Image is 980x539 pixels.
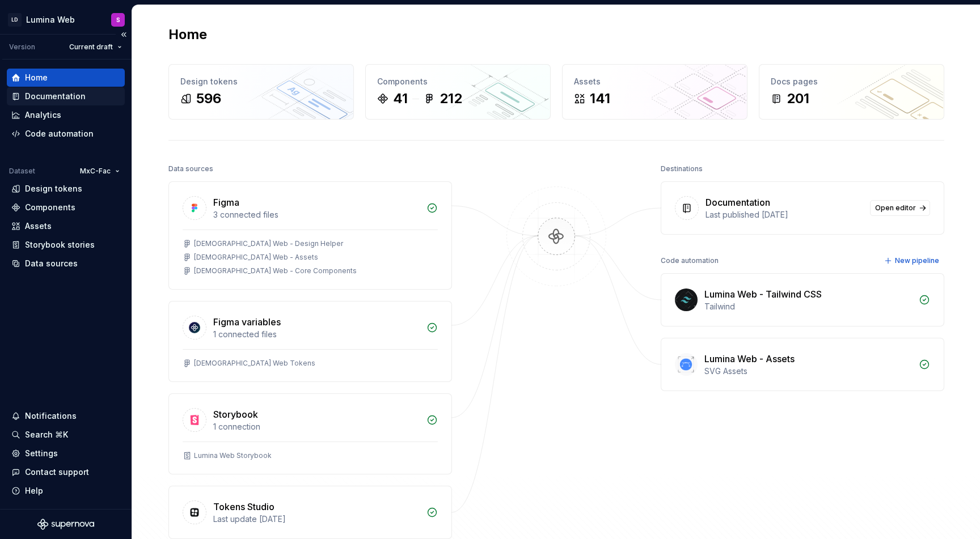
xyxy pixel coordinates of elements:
div: Lumina Web Storybook [194,451,272,460]
button: LDLumina WebS [2,7,129,32]
div: 1 connected files [213,329,420,340]
a: Docs pages201 [759,64,944,120]
div: Settings [25,448,58,459]
div: Docs pages [771,76,932,87]
div: Last published [DATE] [706,209,863,220]
div: 41 [393,90,408,108]
div: Storybook [213,408,258,421]
div: Data sources [25,258,78,269]
div: Assets [25,220,52,232]
div: Components [377,76,539,87]
div: 212 [440,90,462,108]
a: Storybook stories [7,236,125,254]
h2: Home [168,26,207,44]
div: Contact support [25,466,89,478]
a: Design tokens596 [168,64,354,120]
div: 596 [196,90,221,108]
div: Version [9,43,35,52]
a: Assets [7,217,125,235]
a: Figma variables1 connected files[DEMOGRAPHIC_DATA] Web Tokens [168,301,452,382]
div: Figma variables [213,315,281,329]
a: Assets141 [562,64,747,120]
div: [DEMOGRAPHIC_DATA] Web - Design Helper [194,239,343,248]
div: [DEMOGRAPHIC_DATA] Web - Assets [194,253,318,262]
div: 3 connected files [213,209,420,220]
span: New pipeline [895,256,939,265]
div: Last update [DATE] [213,513,420,525]
a: Design tokens [7,180,125,198]
button: Current draft [64,39,127,55]
div: Lumina Web - Assets [704,352,795,366]
div: Storybook stories [25,239,95,251]
div: Data sources [168,161,213,177]
button: New pipeline [881,253,944,269]
div: [DEMOGRAPHIC_DATA] Web Tokens [194,359,315,368]
a: Components41212 [365,64,551,120]
button: Contact support [7,463,125,481]
div: Analytics [25,109,61,121]
div: S [116,15,120,24]
button: Help [7,482,125,500]
a: Data sources [7,254,125,273]
div: 201 [787,90,809,108]
button: MxC-Fac [75,163,125,179]
div: Tailwind [704,301,912,312]
a: Analytics [7,106,125,124]
div: Lumina Web [26,14,75,26]
span: Current draft [69,43,113,52]
div: Code automation [25,128,94,139]
div: Home [25,72,48,83]
span: MxC-Fac [80,167,111,176]
div: Notifications [25,410,77,422]
a: Figma3 connected files[DEMOGRAPHIC_DATA] Web - Design Helper[DEMOGRAPHIC_DATA] Web - Assets[DEMOG... [168,181,452,290]
div: Destinations [661,161,703,177]
div: Code automation [661,253,719,269]
div: Components [25,202,75,213]
svg: Supernova Logo [37,519,94,530]
div: Search ⌘K [25,429,68,440]
div: 141 [590,90,610,108]
a: Open editor [870,200,930,216]
a: Tokens StudioLast update [DATE] [168,486,452,539]
button: Search ⌘K [7,426,125,444]
button: Collapse sidebar [116,27,132,43]
div: Figma [213,196,239,209]
div: LD [8,13,22,27]
div: Design tokens [180,76,342,87]
div: Help [25,485,43,496]
div: 1 connection [213,421,420,432]
div: Documentation [706,196,770,209]
div: Lumina Web - Tailwind CSS [704,287,822,301]
a: Documentation [7,87,125,105]
span: Open editor [875,203,916,213]
div: Design tokens [25,183,82,194]
div: Documentation [25,91,86,102]
button: Notifications [7,407,125,425]
div: [DEMOGRAPHIC_DATA] Web - Core Components [194,266,357,275]
a: Components [7,198,125,217]
div: Tokens Studio [213,500,274,513]
div: Assets [574,76,736,87]
a: Storybook1 connectionLumina Web Storybook [168,393,452,474]
a: Code automation [7,125,125,143]
div: SVG Assets [704,366,912,377]
div: Dataset [9,167,35,176]
a: Home [7,69,125,87]
a: Settings [7,444,125,462]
